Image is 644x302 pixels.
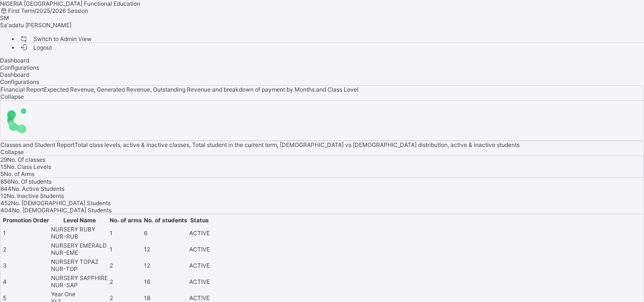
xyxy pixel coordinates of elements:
th: No. of arms [109,216,143,224]
span: Expected Revenue, Generated Revenue, Outstanding Revenue and breakdown of payment by Months and C... [44,86,358,93]
span: No. Of classes [7,156,45,163]
td: 12 [143,241,188,257]
span: Switch to Admin View [19,34,92,44]
span: No. [DEMOGRAPHIC_DATA] Students [11,199,111,207]
span: Total class levels, active & inactive classes, Total student in the current term, [DEMOGRAPHIC_DA... [74,141,520,148]
span: No. [DEMOGRAPHIC_DATA] Students [12,207,112,214]
span: NURSERY RUBY [51,226,108,233]
span: Classes and Student Report [0,141,74,148]
span: Logout [19,42,52,52]
th: Promotion Order [2,216,50,224]
span: Collapse [0,148,24,156]
span: 12 [0,192,7,199]
span: Financial Report [0,86,44,93]
span: ACTIVE [189,229,210,237]
li: dropdown-list-item-name-0 [19,34,644,43]
td: 1 [2,225,50,240]
td: 1 [109,225,143,240]
span: No. Inactive Students [7,192,64,199]
span: No. Of students [10,178,51,185]
td: 12 [143,258,188,273]
span: NURSERY TOPAZ [51,258,108,265]
span: No. Active Students [11,185,64,192]
span: 15 [0,163,7,170]
span: Collapse [0,93,24,100]
td: 4 [2,274,50,289]
span: NUR-EME [51,249,78,256]
span: ACTIVE [189,278,210,285]
span: 844 [0,185,11,192]
th: No. of students [143,216,188,224]
span: 452 [0,199,11,207]
th: Level Name [51,216,108,224]
span: Year One [51,291,108,298]
span: ACTIVE [189,246,210,253]
span: NURSERY SAPPHIRE [51,274,108,281]
span: 29 [0,156,7,163]
td: 1 [109,241,143,257]
span: No. Class Levels [7,163,51,170]
span: 856 [0,178,10,185]
th: Status [189,216,210,224]
span: ACTIVE [189,262,210,269]
td: 16 [143,274,188,289]
span: ACTIVE [189,294,210,302]
td: 2 [2,241,50,257]
span: No. of Arms [4,170,34,177]
span: NUR-RUB [51,233,78,240]
span: NURSERY EMERALD [51,242,108,249]
td: 6 [143,225,188,240]
span: 5 [0,170,4,177]
td: 2 [109,274,143,289]
span: NUR-SAP [51,281,78,289]
td: 3 [2,258,50,273]
li: dropdown-list-item-buttom-1 [19,43,644,51]
span: 404 [0,207,12,214]
td: 2 [109,258,143,273]
span: NUR-TOP [51,265,78,272]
